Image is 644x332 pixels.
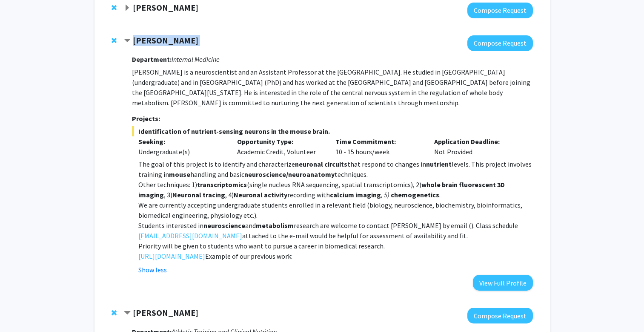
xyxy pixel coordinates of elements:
[428,136,527,157] div: Not Provided
[330,191,381,199] strong: calcium imaging
[132,55,172,64] strong: Department:
[426,160,452,168] strong: nutrient
[138,200,532,220] p: We are currently accepting undergraduate students enrolled in a relevant field (biology, neurosci...
[256,221,294,230] strong: metabolism
[244,170,335,179] strong: neuroscience/neuroanatomy
[138,251,532,261] p: Example of our previous work:
[112,37,117,44] span: Remove Ioannis Papazoglou from bookmarks
[138,241,532,251] p: Priority will be given to students who want to pursue a career in biomedical research.
[133,307,198,318] strong: [PERSON_NAME]
[203,221,245,230] strong: neuroscience
[237,136,323,147] p: Opportunity Type:
[231,136,329,157] div: Academic Credit, Volunteer
[133,2,198,13] strong: [PERSON_NAME]
[138,251,205,261] a: [URL][DOMAIN_NAME]
[124,5,131,12] span: Expand Thomas Kampourakis Bookmark
[133,35,198,46] strong: [PERSON_NAME]
[132,114,160,123] strong: Projects:
[138,179,532,200] p: Other techniques: 1) (single nucleus RNA sequencing, spatial transcriptomics), 2) , 3) , 4) recor...
[172,191,225,199] strong: Neuronal tracing
[138,220,532,241] p: Students interested in and research are welcome to contact [PERSON_NAME] by email ( ). Class sche...
[295,160,347,168] strong: neuronal circuits
[169,170,190,179] strong: mouse
[138,147,224,157] div: Undergraduate(s)
[467,308,533,323] button: Compose Request to Corey Hawes
[124,310,131,317] span: Contract Corey Hawes Bookmark
[329,136,428,157] div: 10 - 15 hours/week
[132,67,532,108] p: [PERSON_NAME] is a neuroscientist and an Assistant Professor at the [GEOGRAPHIC_DATA]. He studied...
[381,191,389,199] em: , 5)
[335,136,421,147] p: Time Commitment:
[138,136,224,147] p: Seeking:
[473,275,533,291] button: View Full Profile
[112,309,117,316] span: Remove Corey Hawes from bookmarks
[6,294,36,326] iframe: Chat
[138,231,242,241] a: [EMAIL_ADDRESS][DOMAIN_NAME]
[132,126,532,136] span: Identification of nutrient-sensing neurons in the mouse brain.
[389,191,439,199] strong: chemogenetics
[112,4,117,11] span: Remove Thomas Kampourakis from bookmarks
[197,180,247,189] strong: transcriptomics
[138,265,167,275] button: Show less
[234,191,287,199] strong: Neuronal activity
[124,38,131,44] span: Contract Ioannis Papazoglou Bookmark
[138,159,532,179] p: The goal of this project is to identify and characterize that respond to changes in levels. This ...
[172,55,220,64] i: Internal Medicine
[467,3,533,18] button: Compose Request to Thomas Kampourakis
[434,136,520,147] p: Application Deadline:
[467,35,533,51] button: Compose Request to Ioannis Papazoglou
[132,88,503,107] span: e is interested in the role of the central nervous system in the regulation of whole body metabol...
